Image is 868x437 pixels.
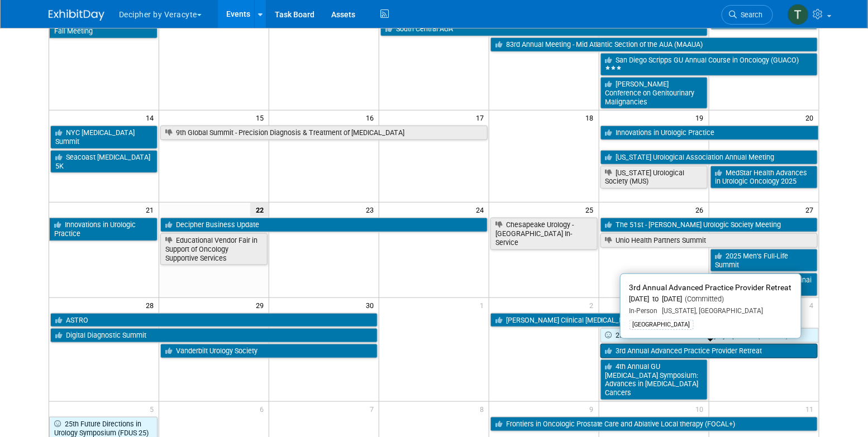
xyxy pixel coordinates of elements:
a: Innovations in Urologic Practice [600,126,819,140]
a: [PERSON_NAME] Conference on Genitourinary Malignancies [600,77,708,109]
span: In-Person [629,307,658,315]
span: Search [737,11,762,19]
a: MedStar Health Advances in Urologic Oncology 2025 [710,166,818,189]
span: 26 [695,203,709,217]
a: Educational Vendor Fair in Support of Oncology Supportive Services [160,233,268,265]
a: The 51st - [PERSON_NAME] Urologic Society Meeting [600,218,818,232]
span: 28 [145,298,159,312]
span: 24 [475,203,489,217]
a: Digital Diagnostic Summit [50,328,378,343]
a: 25th Future Directions in Urology Symposium (FDUS 25) [600,328,819,343]
img: Tony Alvarado [788,4,809,25]
a: 83rd Annual Meeting - Mid Atlantic Section of the AUA (MAAUA) [490,37,818,52]
span: 30 [365,298,379,312]
span: [US_STATE], [GEOGRAPHIC_DATA] [658,307,764,315]
a: 9th Global Summit - Precision Diagnosis & Treatment of [MEDICAL_DATA] [160,126,488,140]
span: 27 [805,203,819,217]
span: 9 [589,402,599,416]
a: 4th Annual GU [MEDICAL_DATA] Symposium: Advances in [MEDICAL_DATA] Cancers [600,359,708,400]
span: 17 [475,111,489,124]
span: 25 [585,203,599,217]
span: 19 [695,111,709,124]
span: 23 [365,203,379,217]
a: NYC [MEDICAL_DATA] Summit [50,126,158,148]
a: [US_STATE] Urological Society (MUS) [600,166,708,189]
span: 14 [145,111,159,124]
div: [GEOGRAPHIC_DATA] [629,320,694,330]
a: Search [722,5,773,25]
span: 16 [365,111,379,124]
span: 18 [585,111,599,124]
a: Seacoast [MEDICAL_DATA] 5K [50,150,158,173]
span: 11 [805,402,819,416]
img: ExhibitDay [49,9,104,21]
span: 7 [369,402,379,416]
span: 15 [255,111,269,124]
span: 2 [589,298,599,312]
a: [PERSON_NAME] Clinical [MEDICAL_DATA] Symposium [490,313,708,328]
a: 2025 Men’s Full-Life Summit [710,249,818,272]
span: 5 [149,402,159,416]
span: 4 [809,298,819,312]
div: [DATE] to [DATE] [629,295,792,304]
span: 3rd Annual Advanced Practice Provider Retreat [629,283,792,292]
a: Frontiers in Oncologic Prostate Care and Ablative Local therapy (FOCAL+) [490,417,818,431]
a: [US_STATE] Urological Association Annual Meeting [600,150,818,165]
a: Vanderbilt Urology Society [160,344,378,358]
a: South Central AUA [380,22,708,36]
span: 22 [250,203,269,217]
span: 6 [259,402,269,416]
span: 10 [695,402,709,416]
a: Unio Health Partners Summit [600,233,818,248]
a: Chesapeake Urology - [GEOGRAPHIC_DATA] In-Service [490,218,598,249]
a: 3rd Annual Advanced Practice Provider Retreat [600,344,818,358]
span: 29 [255,298,269,312]
span: 8 [479,402,489,416]
a: San Diego Scripps GU Annual Course in Oncology (GUACO) [600,53,818,76]
a: ASTRO [50,313,378,328]
span: (Committed) [683,295,724,303]
span: 21 [145,203,159,217]
span: 20 [805,111,819,124]
a: Innovations in Urologic Practice [49,218,158,241]
span: 1 [479,298,489,312]
a: Decipher Business Update [160,218,488,232]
